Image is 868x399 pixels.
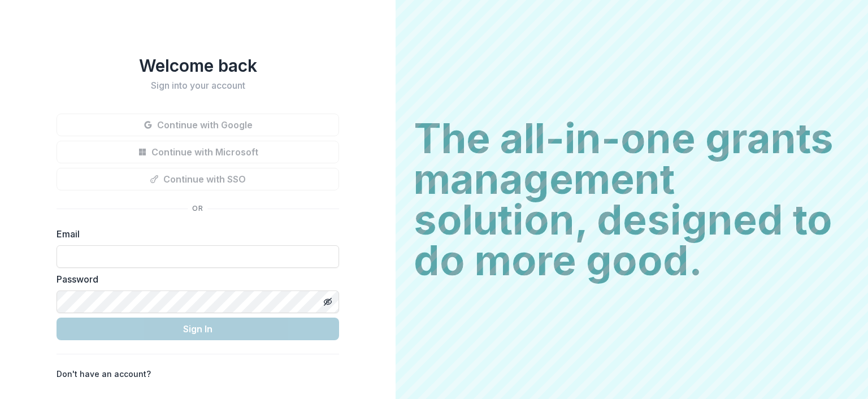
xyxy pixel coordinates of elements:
button: Continue with Microsoft [57,141,339,163]
button: Continue with Google [57,114,339,136]
label: Email [57,227,332,241]
button: Sign In [57,318,339,340]
h2: Sign into your account [57,80,339,91]
h1: Welcome back [57,55,339,76]
p: Don't have an account? [57,368,151,380]
label: Password [57,272,332,286]
button: Continue with SSO [57,168,339,190]
button: Toggle password visibility [319,293,337,311]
